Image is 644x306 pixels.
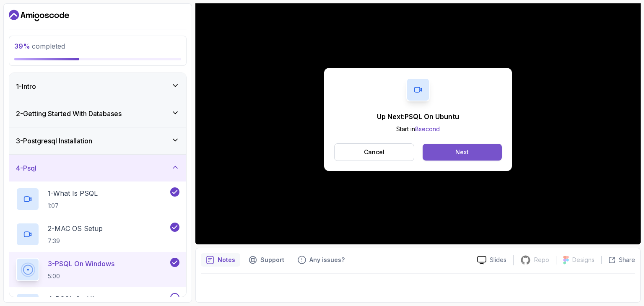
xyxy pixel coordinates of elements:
a: Dashboard [9,9,69,22]
p: Support [260,256,284,264]
p: 2 - MAC OS Setup [48,223,103,233]
p: 1:07 [48,202,98,210]
h3: 2 - Getting Started With Databases [16,109,122,119]
p: Share [619,256,635,264]
button: 1-Intro [9,73,186,100]
span: 39 % [14,42,30,50]
button: 2-MAC OS Setup7:39 [16,223,179,246]
p: 5:00 [48,272,114,280]
button: 2-Getting Started With Databases [9,100,186,127]
h3: 1 - Intro [16,81,36,91]
button: Support button [244,253,289,267]
span: 8 second [415,125,440,132]
button: 3-Postgresql Installation [9,127,186,154]
button: 4-Psql [9,155,186,182]
p: 3 - PSQL On Windows [48,259,114,269]
p: Slides [490,256,506,264]
span: completed [14,42,65,50]
p: 4 - PSQL On Ubuntu [48,294,111,304]
p: 1 - What Is PSQL [48,188,98,198]
div: Next [455,148,469,156]
button: Next [423,144,502,161]
button: 3-PSQL On Windows5:00 [16,258,179,281]
p: Notes [218,256,235,264]
button: notes button [201,253,240,267]
h3: 4 - Psql [16,163,36,173]
a: Slides [470,256,513,265]
p: Start in [377,125,459,133]
p: Any issues? [309,256,345,264]
button: Share [601,256,635,264]
p: Repo [534,256,549,264]
p: 7:39 [48,237,103,245]
button: Feedback button [293,253,350,267]
button: 1-What Is PSQL1:07 [16,187,179,211]
p: Up Next: PSQL On Ubuntu [377,112,459,122]
p: Designs [572,256,595,264]
p: Cancel [364,148,384,156]
button: Cancel [334,143,414,161]
h3: 3 - Postgresql Installation [16,136,92,146]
